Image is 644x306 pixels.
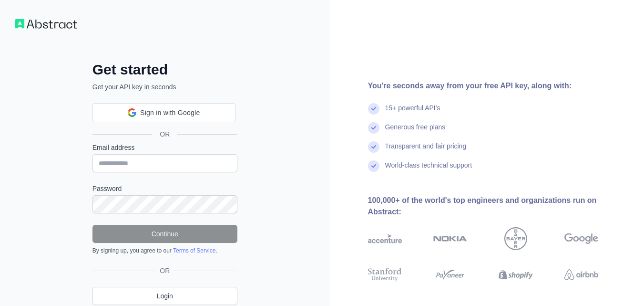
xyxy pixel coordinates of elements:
div: 15+ powerful API's [385,103,440,122]
label: Password [92,184,237,193]
div: Sign in with Google [92,103,235,122]
img: bayer [504,227,527,250]
div: World-class technical support [385,160,472,179]
div: You're seconds away from your free API key, along with: [368,80,629,92]
p: Get your API key in seconds [92,82,237,92]
button: Continue [92,225,237,243]
label: Email address [92,143,237,152]
h2: Get started [92,61,237,78]
img: shopify [499,266,532,284]
img: stanford university [368,266,402,284]
div: Transparent and fair pricing [385,141,467,160]
span: Sign in with Google [140,108,200,118]
img: check mark [368,141,379,153]
img: check mark [368,122,379,134]
img: Workflow [15,19,77,29]
img: payoneer [433,266,467,284]
img: check mark [368,160,379,172]
img: check mark [368,103,379,115]
a: Login [92,287,237,305]
div: Generous free plans [385,122,446,141]
img: google [564,227,598,250]
div: 100,000+ of the world's top engineers and organizations run on Abstract: [368,195,629,218]
span: OR [156,266,174,275]
div: By signing up, you agree to our . [92,247,237,254]
a: Terms of Service [173,247,215,254]
img: airbnb [564,266,598,284]
span: OR [152,129,177,139]
img: accenture [368,227,402,250]
img: nokia [433,227,467,250]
